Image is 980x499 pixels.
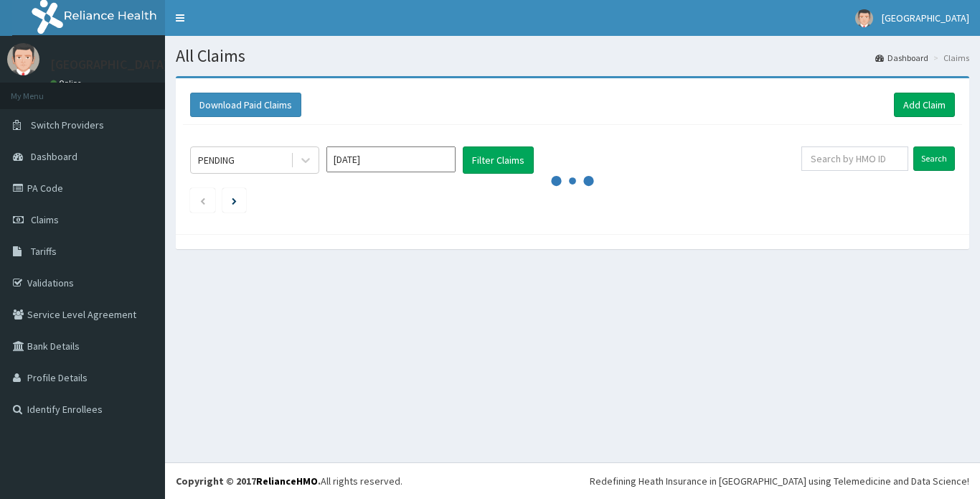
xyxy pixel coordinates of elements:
div: PENDING [198,153,235,167]
a: Add Claim [894,93,955,117]
img: User Image [855,9,873,27]
span: [GEOGRAPHIC_DATA] [882,11,969,24]
span: Tariffs [31,245,57,258]
img: User Image [7,43,39,75]
a: Next page [232,194,237,207]
footer: All rights reserved. [165,462,980,499]
h1: All Claims [176,47,969,65]
input: Search [913,146,955,171]
span: Claims [31,213,59,226]
svg: audio-loading [551,159,594,202]
input: Select Month and Year [326,146,456,172]
input: Search by HMO ID [801,146,908,171]
li: Claims [930,52,969,64]
a: RelianceHMO [256,475,318,488]
a: Dashboard [875,52,928,64]
div: Redefining Heath Insurance in [GEOGRAPHIC_DATA] using Telemedicine and Data Science! [590,474,969,488]
p: [GEOGRAPHIC_DATA] [50,58,169,71]
a: Previous page [199,194,206,207]
span: Switch Providers [31,118,104,131]
button: Download Paid Claims [190,93,301,117]
button: Filter Claims [463,146,534,174]
strong: Copyright © 2017 . [176,475,321,488]
span: Dashboard [31,150,77,163]
a: Online [50,78,85,88]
